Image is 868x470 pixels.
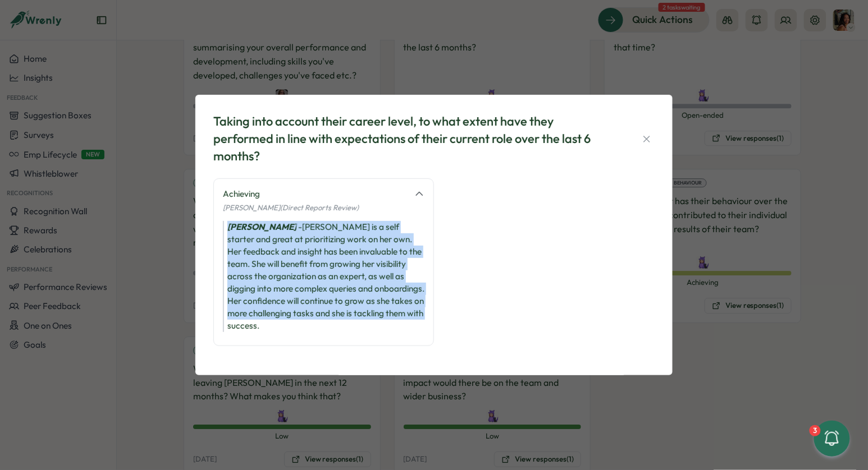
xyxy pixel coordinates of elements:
i: [PERSON_NAME] [227,222,296,232]
div: - [PERSON_NAME] is a self starter and great at prioritizing work on her own. Her feedback and ins... [223,221,424,332]
div: Achieving [223,188,408,200]
div: 3 [810,425,821,436]
button: 3 [814,421,850,457]
span: [PERSON_NAME] (Direct Reports Review) [223,203,359,212]
div: Taking into account their career level, to what extent have they performed in line with expectati... [213,113,612,164]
